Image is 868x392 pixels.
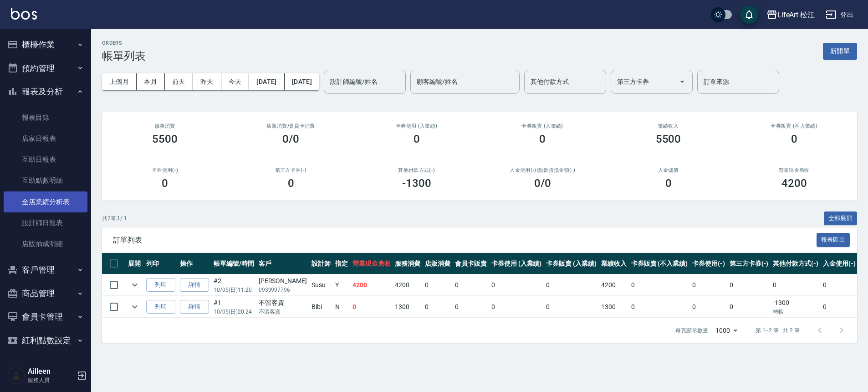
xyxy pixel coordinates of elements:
[453,296,489,318] td: 0
[453,253,489,274] th: 會員卡販賣
[259,286,307,294] p: 0939997796
[756,326,800,335] p: 第 1–2 筆 共 2 筆
[629,253,690,274] th: 卡券販賣 (不入業績)
[4,305,87,329] button: 會員卡管理
[28,376,74,384] p: 服務人員
[102,40,146,46] h2: ORDERS
[4,128,87,149] a: 店家日報表
[489,274,544,296] td: 0
[309,274,333,296] td: Susu
[690,253,727,274] th: 卡券使用(-)
[675,74,689,89] button: Open
[4,170,87,191] a: 互助點數明細
[489,253,544,274] th: 卡券使用 (入業績)
[781,177,807,190] h3: 4200
[665,177,672,190] h3: 0
[727,253,771,274] th: 第三方卡券(-)
[763,5,819,24] button: LifeArt 松江
[742,167,846,173] h2: 營業現金應收
[4,107,87,128] a: 報表目錄
[773,308,818,316] p: 轉帳
[771,274,821,296] td: 0
[690,296,727,318] td: 0
[256,253,309,274] th: 客戶
[656,133,681,145] h3: 5500
[350,274,393,296] td: 4200
[333,296,350,318] td: N
[282,133,299,145] h3: 0/0
[144,253,178,274] th: 列印
[137,73,165,90] button: 本月
[544,296,599,318] td: 0
[453,274,489,296] td: 0
[4,33,87,57] button: 櫃檯作業
[599,253,629,274] th: 業績收入
[727,296,771,318] td: 0
[777,9,815,21] div: LifeArt 松江
[817,235,850,244] a: 報表匯出
[28,367,74,376] h5: Ailleen
[539,133,546,145] h3: 0
[690,274,727,296] td: 0
[393,296,423,318] td: 1300
[193,73,221,90] button: 昨天
[4,282,87,305] button: 商品管理
[165,73,193,90] button: 前天
[423,296,453,318] td: 0
[821,274,858,296] td: 0
[211,274,256,296] td: #2
[544,274,599,296] td: 0
[742,123,846,129] h2: 卡券販賣 (不入業績)
[350,296,393,318] td: 0
[393,253,423,274] th: 服務消費
[4,149,87,170] a: 互助日報表
[534,177,551,190] h3: 0 /0
[102,73,137,90] button: 上個月
[4,57,87,80] button: 預約管理
[102,214,127,222] p: 共 2 筆, 1 / 1
[259,308,307,316] p: 不留客資
[365,123,469,129] h2: 卡券使用 (入業績)
[162,177,168,190] h3: 0
[4,258,87,282] button: 客戶管理
[490,167,594,173] h2: 入金使用(-) /點數折抵金額(-)
[823,46,857,55] a: 新開單
[489,296,544,318] td: 0
[629,296,690,318] td: 0
[616,123,720,129] h2: 業績收入
[599,274,629,296] td: 4200
[675,326,708,335] p: 每頁顯示數量
[178,253,211,274] th: 操作
[146,300,175,314] button: 列印
[423,253,453,274] th: 店販消費
[4,233,87,254] a: 店販抽成明細
[128,300,142,314] button: expand row
[249,73,284,90] button: [DATE]
[239,167,342,173] h2: 第三方卡券(-)
[365,167,469,173] h2: 其他付款方式(-)
[333,274,350,296] td: Y
[393,274,423,296] td: 4200
[616,167,720,173] h2: 入金儲值
[629,274,690,296] td: 0
[333,253,350,274] th: 指定
[822,6,857,23] button: 登出
[823,43,857,60] button: 新開單
[214,286,254,294] p: 10/05 (日) 11:20
[152,133,178,145] h3: 5500
[821,253,858,274] th: 入金使用(-)
[288,177,294,190] h3: 0
[221,73,250,90] button: 今天
[180,300,209,314] a: 詳情
[402,177,431,190] h3: -1300
[727,274,771,296] td: 0
[423,274,453,296] td: 0
[821,296,858,318] td: 0
[414,133,420,145] h3: 0
[211,253,256,274] th: 帳單編號/時間
[817,233,850,247] button: 報表匯出
[740,5,758,24] button: save
[102,50,146,62] h3: 帳單列表
[11,8,37,20] img: Logo
[7,366,26,385] img: Person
